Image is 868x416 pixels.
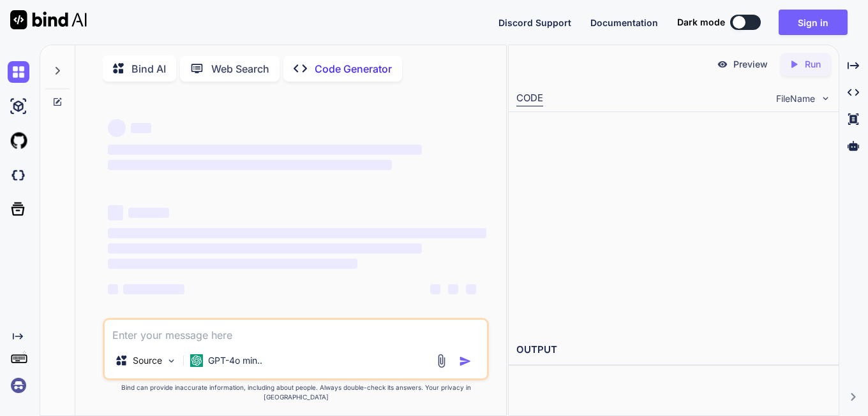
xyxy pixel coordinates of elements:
span: Documentation [590,17,658,28]
p: Preview [733,58,768,71]
span: ‌ [131,123,151,133]
p: Bind can provide inaccurate information, including about people. Always double-check its answers.... [103,383,488,402]
p: Web Search [211,61,269,76]
p: GPT-4o min.. [208,354,262,367]
img: signin [8,375,29,396]
p: Bind AI [131,61,166,76]
span: ‌ [108,119,126,137]
img: chevron down [820,93,831,104]
img: githubLight [8,130,29,152]
span: Discord Support [498,17,571,28]
img: GPT-4o mini [190,354,203,367]
img: darkCloudIdeIcon [8,164,29,186]
div: CODE [516,91,543,106]
p: Source [133,354,162,367]
img: chat [8,61,29,83]
span: ‌ [430,284,440,294]
img: Bind AI [10,10,87,29]
span: ‌ [108,145,421,155]
p: Run [805,58,821,71]
span: ‌ [128,208,169,218]
span: ‌ [108,228,486,238]
span: ‌ [108,160,391,170]
span: ‌ [108,284,118,294]
span: Dark mode [677,16,725,29]
img: attachment [434,354,449,368]
img: ai-studio [8,96,29,117]
span: ‌ [448,284,458,294]
img: preview [717,59,728,70]
h2: OUTPUT [509,335,839,365]
span: FileName [776,92,815,105]
button: Sign in [779,10,848,35]
span: ‌ [108,259,357,269]
img: Pick Models [166,355,177,366]
span: ‌ [466,284,476,294]
button: Documentation [590,16,658,29]
p: Code Generator [315,61,392,76]
span: ‌ [123,284,184,294]
img: icon [459,355,472,368]
span: ‌ [108,205,123,220]
button: Discord Support [498,16,571,29]
span: ‌ [108,243,421,254]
